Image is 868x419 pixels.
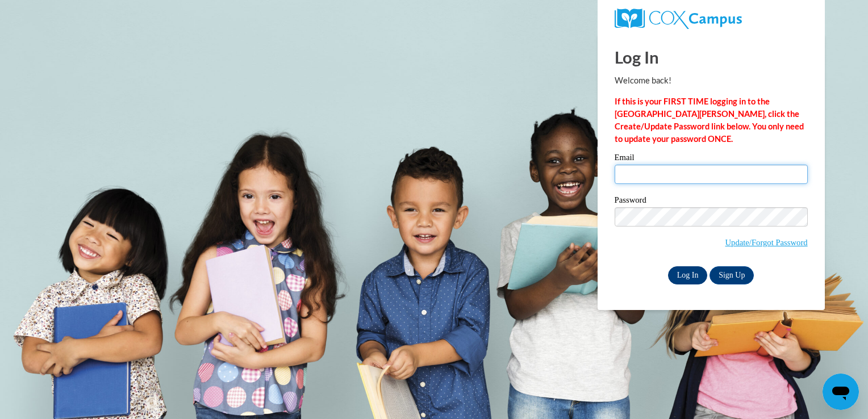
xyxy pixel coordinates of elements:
[615,9,808,29] a: COX Campus
[615,97,804,144] strong: If this is your FIRST TIME logging in to the [GEOGRAPHIC_DATA][PERSON_NAME], click the Create/Upd...
[710,266,754,284] a: Sign Up
[725,238,808,247] a: Update/Forgot Password
[615,153,808,165] label: Email
[823,374,859,410] iframe: Button to launch messaging window
[615,74,808,87] p: Welcome back!
[615,45,808,69] h1: Log In
[615,196,808,207] label: Password
[615,9,742,29] img: COX Campus
[668,266,708,284] input: Log In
